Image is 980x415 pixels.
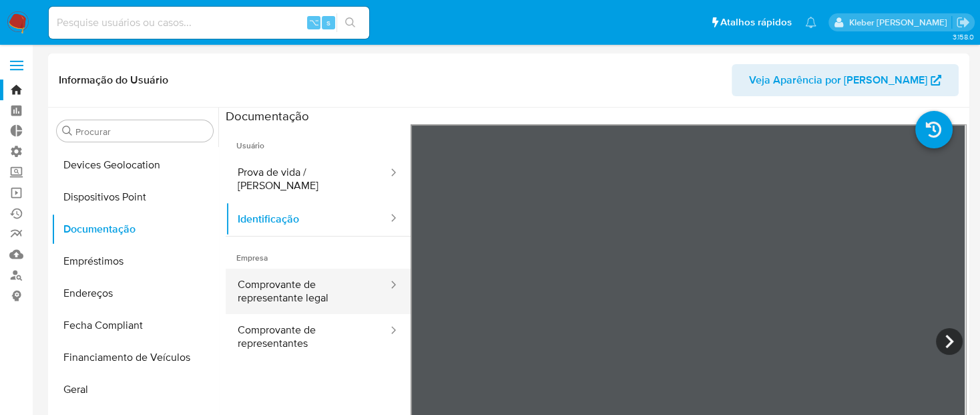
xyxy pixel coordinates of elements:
[51,374,218,406] button: Geral
[308,16,318,29] span: ⌥
[336,13,364,32] button: search-icon
[62,126,73,136] button: Procurar
[51,341,218,374] button: Financiamento de Veículos
[732,64,959,96] button: Veja Aparência por [PERSON_NAME]
[749,64,927,96] span: Veja Aparência por [PERSON_NAME]
[956,15,970,29] a: Sair
[49,14,369,31] input: Pesquise usuários ou casos...
[848,16,951,29] p: kleber.bueno@mercadolivre.com
[51,213,218,245] button: Documentação
[51,277,218,309] button: Endereços
[805,17,816,28] a: Notificações
[720,15,792,29] span: Atalhos rápidos
[59,74,168,87] h1: Informação do Usuário
[51,181,218,213] button: Dispositivos Point
[51,245,218,277] button: Empréstimos
[51,309,218,341] button: Fecha Compliant
[326,16,330,29] span: s
[75,126,208,138] input: Procurar
[51,149,218,181] button: Devices Geolocation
